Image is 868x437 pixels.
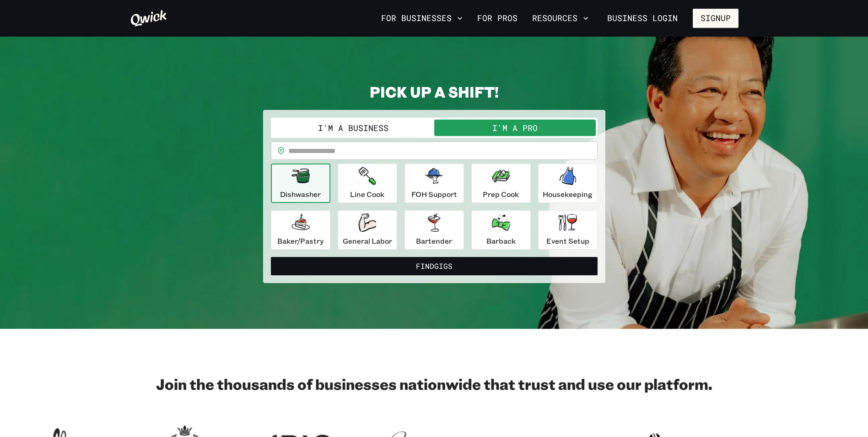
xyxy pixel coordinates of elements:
[343,235,392,246] p: General Labor
[271,164,330,203] button: Dishwasher
[338,210,397,250] button: General Labor
[416,235,452,246] p: Bartender
[599,9,685,28] a: Business Login
[271,257,598,275] button: FindGigs
[471,210,531,250] button: Barback
[693,9,739,28] button: Signup
[486,235,516,246] p: Barback
[528,11,592,26] button: Resources
[434,120,596,136] button: I'm a Pro
[377,11,466,26] button: For Businesses
[338,164,397,203] button: Line Cook
[538,210,598,250] button: Event Setup
[280,189,321,200] p: Dishwasher
[271,210,330,250] button: Baker/Pastry
[474,11,521,26] a: For Pros
[273,120,434,136] button: I'm a Business
[483,189,519,200] p: Prep Cook
[350,189,384,200] p: Line Cook
[277,235,323,246] p: Baker/Pastry
[130,375,739,393] h2: Join the thousands of businesses nationwide that trust and use our platform.
[546,235,589,246] p: Event Setup
[543,189,593,200] p: Housekeeping
[263,82,605,101] h2: PICK UP A SHIFT!
[404,164,464,203] button: FOH Support
[471,164,531,203] button: Prep Cook
[411,189,457,200] p: FOH Support
[404,210,464,250] button: Bartender
[538,164,598,203] button: Housekeeping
